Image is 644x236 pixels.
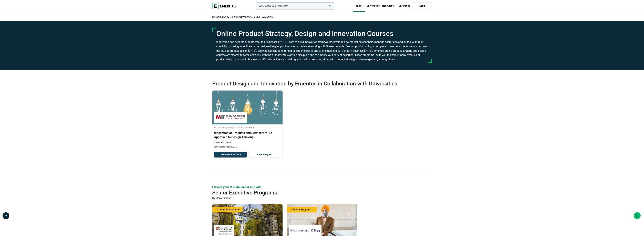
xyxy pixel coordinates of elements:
[214,152,247,158] button: Download Brochure
[214,126,281,129] h4: MIT [PERSON_NAME] Executive Education
[212,91,283,150] a: Product Design and Innovation Course by MIT Sloan Executive Education - September 11, 2025 MIT Sl...
[212,91,283,124] img: Innovation of Products and Services: MIT’s Approach to Design Thinking | Online Product Design an...
[214,141,223,144] p: 2 Months
[216,29,428,38] h1: Online Product Strategy, Design and Innovation Courses
[212,185,432,189] p: Elevate your C-suite leadership with
[212,196,432,200] p: By Universities*
[220,16,233,19] a: Programs
[256,2,334,9] input: woocommerce-product-search-field-0
[216,113,245,121] img: MIT Sloan Executive Education
[234,16,273,19] a: Product Design and Innovation
[214,145,281,148] p: Last Date to Apply:
[212,189,410,196] h2: Senior Executive Programs
[212,14,432,21] h2: / /
[216,227,232,234] img: Cambridge Judge Business School Executive Education
[212,16,219,19] a: home
[290,227,320,234] img: Kellogg Executive Education
[214,131,281,139] h3: Innovation of Products and Services: MIT’s Approach to Design Thinking
[231,146,237,148] span: [DATE]
[248,152,281,158] a: View Program
[212,80,410,87] h2: Product Design and Innovation by Emeritus in Collaboration with Universities
[216,40,428,62] h3: Innovation has become fundamental to businesses [DATE]. Learn to build innovation frameworks, lev...
[224,141,231,144] p: Online
[413,2,432,9] a: Login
